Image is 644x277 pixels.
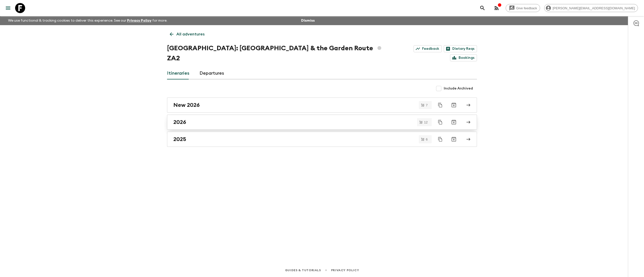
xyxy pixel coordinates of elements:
[167,29,207,39] a: All adventures
[506,4,540,12] a: Give feedback
[477,3,488,13] button: search adventures
[449,134,459,144] button: Archive
[173,102,200,108] h2: New 2026
[423,104,431,107] span: 7
[436,101,445,110] button: Duplicate
[423,138,431,141] span: 6
[444,45,477,52] a: Dietary Reqs
[6,16,169,25] p: We use functional & tracking cookies to deliver this experience. See our for more.
[436,118,445,127] button: Duplicate
[550,6,638,10] span: [PERSON_NAME][EMAIL_ADDRESS][DOMAIN_NAME]
[436,135,445,144] button: Duplicate
[300,17,316,24] button: Dismiss
[167,98,477,113] a: New 2026
[127,19,151,22] a: Privacy Policy
[173,119,186,125] h2: 2026
[167,132,477,147] a: 2025
[285,267,321,273] a: Guides & Tutorials
[167,67,189,79] a: Itineraries
[414,45,442,52] a: Feedback
[331,267,359,273] a: Privacy Policy
[3,3,13,13] button: menu
[444,86,473,91] span: Include Archived
[450,54,477,61] a: Bookings
[544,4,638,12] div: [PERSON_NAME][EMAIL_ADDRESS][DOMAIN_NAME]
[167,43,386,63] h1: [GEOGRAPHIC_DATA]: [GEOGRAPHIC_DATA] & the Garden Route ZA2
[176,31,205,37] p: All adventures
[449,117,459,127] button: Archive
[199,67,224,79] a: Departures
[173,136,186,143] h2: 2025
[513,6,540,10] span: Give feedback
[421,121,431,124] span: 12
[449,100,459,110] button: Archive
[167,115,477,130] a: 2026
